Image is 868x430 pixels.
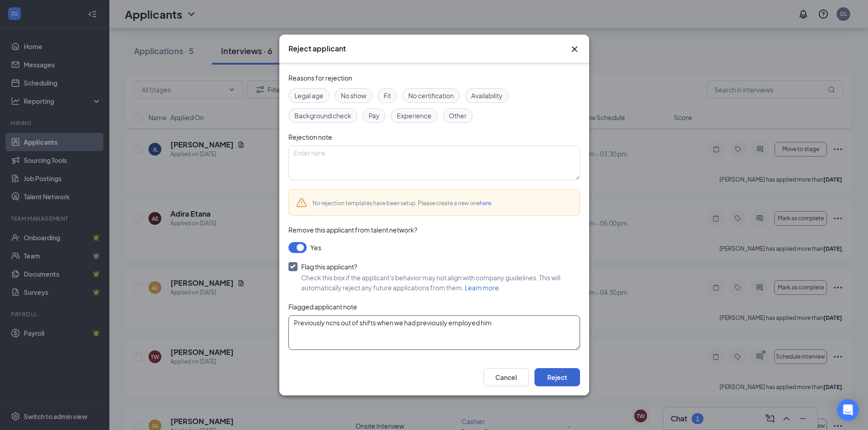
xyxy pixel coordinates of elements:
[288,44,346,54] h3: Reject applicant
[408,91,454,101] span: No certification
[288,315,580,350] textarea: Previously ncns out of shifts when we had previously employed him
[313,200,493,207] span: No rejection templates have been setup. Please create a new one .
[837,399,859,421] div: Open Intercom Messenger
[384,91,391,101] span: Fit
[288,303,357,311] span: Flagged applicant note
[369,111,380,121] span: Pay
[310,242,321,253] span: Yes
[449,111,467,121] span: Other
[341,91,366,101] span: No show
[294,91,324,101] span: Legal age
[569,44,580,55] svg: Cross
[294,111,351,121] span: Background check
[301,273,560,292] span: Check this box if the applicant's behavior may not align with company guidelines. This will autom...
[480,200,491,207] a: here
[465,283,501,292] a: Learn more.
[288,226,417,234] span: Remove this applicant from talent network?
[534,368,580,386] button: Reject
[288,74,352,82] span: Reasons for rejection
[288,133,332,141] span: Rejection note
[483,368,529,386] button: Cancel
[471,91,503,101] span: Availability
[569,44,580,55] button: Close
[296,197,307,208] svg: Warning
[397,111,431,121] span: Experience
